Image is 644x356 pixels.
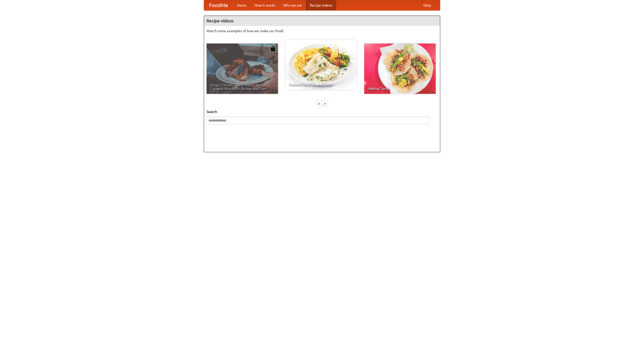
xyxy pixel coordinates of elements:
a: Who we are [279,0,306,10]
a: Home [233,0,251,10]
a: FoodMe [204,0,233,10]
a: Recipe videos [306,0,336,10]
a: French Fries Fish and Chips [285,39,357,90]
a: How it works [251,0,279,10]
a: Making Tacos [364,44,436,94]
p: Watch some examples of how we make our food! [207,28,437,33]
span: French Fries Fish and Chips [289,83,353,86]
h5: Search [207,109,437,114]
span: Making Tacos [368,87,432,90]
h4: Recipe videos [204,16,440,26]
div: » [323,100,327,107]
a: Help [419,0,435,10]
img: 483408.png [270,46,275,51]
div: « [317,100,321,107]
